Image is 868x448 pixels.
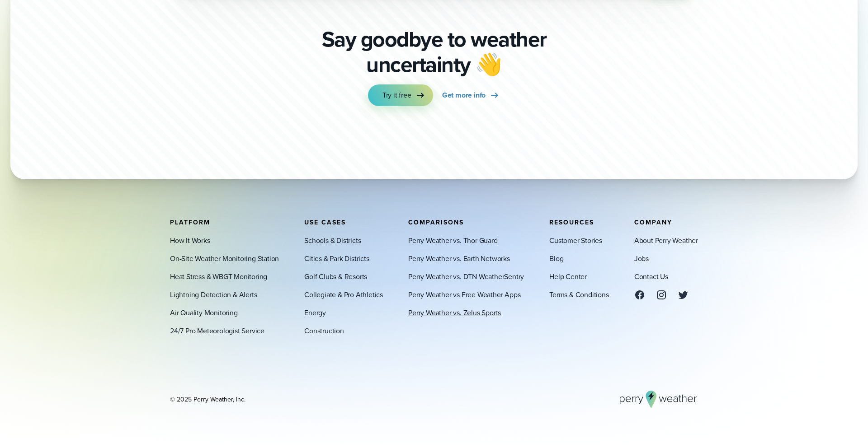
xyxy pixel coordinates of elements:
a: Contact Us [634,271,668,282]
span: Platform [170,217,210,227]
a: Air Quality Monitoring [170,307,238,318]
span: Company [634,217,672,227]
a: On-Site Weather Monitoring Station [170,253,279,264]
a: Get more info [442,84,500,106]
div: © 2025 Perry Weather, Inc. [170,395,245,404]
a: Perry Weather vs. DTN WeatherSentry [408,271,524,282]
a: Construction [304,325,344,336]
span: Use Cases [304,217,346,227]
a: Collegiate & Pro Athletics [304,289,383,300]
a: Perry Weather vs Free Weather Apps [408,289,520,300]
a: Help Center [549,271,587,282]
a: 24/7 Pro Meteorologist Service [170,325,264,336]
a: Heat Stress & WBGT Monitoring [170,271,267,282]
a: Try it free [368,84,433,106]
a: About Perry Weather [634,235,698,246]
a: Schools & Districts [304,235,361,246]
span: Get more info [442,90,486,101]
a: Perry Weather vs. Zelus Sports [408,307,501,318]
a: Lightning Detection & Alerts [170,289,257,300]
a: Cities & Park Districts [304,253,369,264]
span: Comparisons [408,217,464,227]
a: Perry Weather vs. Thor Guard [408,235,497,246]
a: How It Works [170,235,210,246]
a: Jobs [634,253,649,264]
a: Energy [304,307,326,318]
a: Perry Weather vs. Earth Networks [408,253,510,264]
span: Resources [549,217,594,227]
a: Terms & Conditions [549,289,609,300]
p: Say goodbye to weather uncertainty 👋 [318,27,550,77]
a: Customer Stories [549,235,602,246]
a: Golf Clubs & Resorts [304,271,367,282]
a: Blog [549,253,563,264]
span: Try it free [382,90,411,101]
